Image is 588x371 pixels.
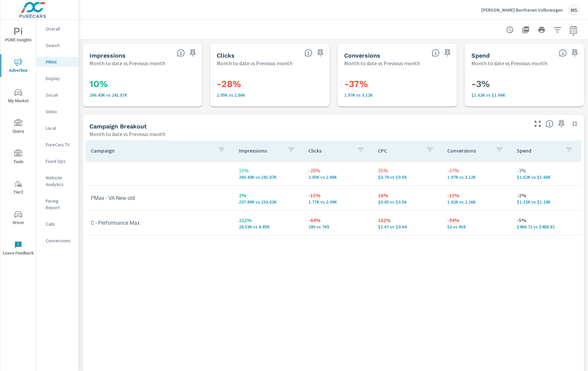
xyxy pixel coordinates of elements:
[308,147,351,154] p: Clicks
[481,7,563,13] p: [PERSON_NAME] Barrhaven Volkswagen
[2,210,34,227] span: Driver
[36,140,79,150] div: PureCars TV
[569,118,580,129] button: Minimize Widget
[46,221,73,227] p: Calls
[315,48,326,58] span: Save this to your personalized report
[308,174,367,180] p: 2,051 vs 2,862
[2,89,34,105] span: My Market
[308,216,367,224] p: -64%
[308,191,367,199] p: -15%
[187,48,198,58] span: Save this to your personalized report
[517,191,576,199] p: -2%
[304,49,312,57] span: The number of times an ad was clicked by a consumer.
[517,199,576,205] p: $1,148.96 vs $1,175.63
[89,92,195,98] p: 266,427 vs 241,869
[378,216,437,224] p: 162%
[46,25,73,32] p: Overall
[239,216,298,224] p: 222%
[91,147,212,154] p: Campaign
[217,92,323,98] p: 2,051 vs 2,862
[535,23,548,36] button: Print Report
[517,224,576,229] p: $466.71 vs $488.82
[36,73,79,83] div: Display
[532,118,543,129] button: Make Fullscreen
[447,147,490,154] p: Conversions
[89,78,195,90] h3: 10%
[89,130,165,138] p: Month to date vs Previous month
[46,125,73,131] p: Local
[217,78,323,90] h3: -28%
[36,236,79,246] div: Conversions
[217,52,235,59] h5: Clicks
[569,48,580,58] span: Save this to your personalized report
[2,58,34,74] span: Advertise
[46,174,73,188] p: Website Analytics
[559,49,567,57] span: The amount of money spent on advertising during the period.
[36,219,79,229] div: Calls
[471,59,547,67] p: Month to date vs Previous month
[308,199,367,205] p: 1,771 vs 2,093
[46,59,73,65] p: PMAX
[239,174,298,180] p: 266,427 vs 241,869
[378,191,437,199] p: 16%
[177,49,185,57] span: The number of times an ad was shown on your behalf.
[517,174,576,180] p: $1,615.67 vs $1,664.44
[308,166,367,174] p: -28%
[46,198,73,211] p: Pacing Report
[36,123,79,133] div: Local
[519,23,532,36] button: "Export Report to PDF"
[36,57,79,67] div: PMAX
[239,191,298,199] p: 2%
[378,224,437,229] p: $1.67 vs $0.64
[85,214,234,231] td: C - Performance Max
[89,59,165,67] p: Month to date vs Previous month
[432,49,440,57] span: Total Conversions include Actions, Leads and Unmapped.
[344,78,450,90] h3: -37%
[46,42,73,49] p: Search
[442,48,453,58] span: Save this to your personalized report
[0,20,36,263] div: nav menu
[89,52,126,59] h5: Impressions
[2,241,34,257] span: Leave Feedback
[36,107,79,116] div: Video
[217,59,293,67] p: Month to date vs Previous month
[378,199,437,205] p: $0.65 vs $0.56
[517,147,560,154] p: Spend
[447,191,506,199] p: -15%
[89,123,147,130] h5: Campaign Breakout
[447,174,506,180] p: 1,968 vs 3,119
[471,92,577,98] p: $1,616 vs $1,664
[36,90,79,100] div: Social
[447,224,506,229] p: 52 vs 858
[546,120,554,128] span: This is a summary of PMAX performance results by campaign. Each column can be sorted.
[239,199,298,205] p: 237,893 vs 233,016
[46,108,73,115] p: Video
[344,59,420,67] p: Month to date vs Previous month
[447,216,506,224] p: -94%
[46,75,73,82] p: Display
[378,147,421,154] p: CPC
[447,166,506,174] p: -37%
[378,174,437,180] p: $0.79 vs $0.58
[2,180,34,196] span: Tier2
[556,118,567,129] span: Save this to your personalized report
[517,216,576,224] p: -5%
[36,24,79,34] div: Overall
[447,199,506,205] p: 1,916 vs 2,260
[308,224,367,229] p: 280 vs 769
[46,141,73,148] p: PureCars TV
[36,156,79,166] div: Fixed Ops
[36,173,79,189] div: Website Analytics
[551,23,564,36] button: Apply Filters
[46,158,73,164] p: Fixed Ops
[239,224,298,229] p: 28,534 vs 8,853
[46,237,73,244] p: Conversions
[568,4,580,16] div: MS
[517,166,576,174] p: -3%
[344,92,450,98] p: 1,968 vs 3,119
[2,119,34,135] span: Query
[471,52,490,59] h5: Spend
[2,28,34,44] span: PURE Insights
[85,190,234,207] td: PMax - VA New old
[344,52,380,59] h5: Conversions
